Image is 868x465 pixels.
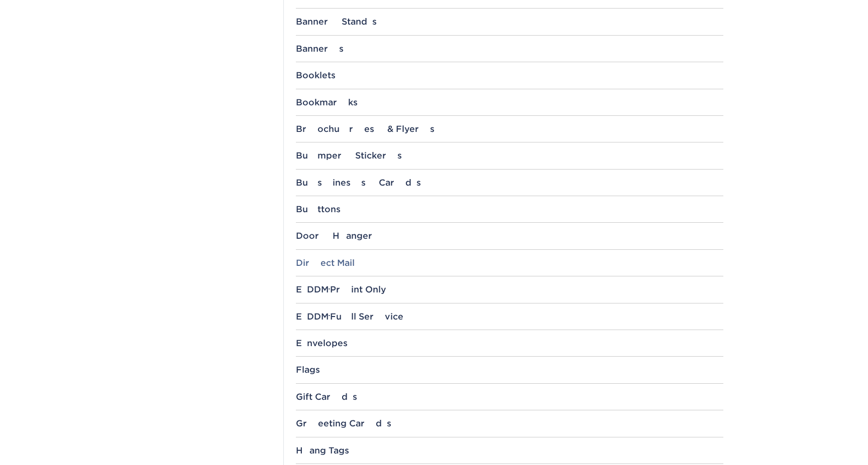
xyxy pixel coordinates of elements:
div: Booklets [296,70,723,80]
div: Greeting Cards [296,418,723,428]
div: Banners [296,44,723,54]
div: Banner Stands [296,17,723,27]
div: EDDM Print Only [296,284,723,294]
div: Flags [296,365,723,375]
div: Business Cards [296,178,723,188]
small: ® [329,314,330,319]
div: Gift Cards [296,392,723,402]
div: Hang Tags [296,445,723,455]
div: Bumper Stickers [296,150,723,161]
div: Buttons [296,204,723,214]
div: Door Hanger [296,231,723,241]
div: Envelopes [296,338,723,348]
div: Brochures & Flyers [296,124,723,134]
div: Direct Mail [296,258,723,268]
small: ® [329,287,330,292]
div: Bookmarks [296,97,723,107]
div: EDDM Full Service [296,312,723,322]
